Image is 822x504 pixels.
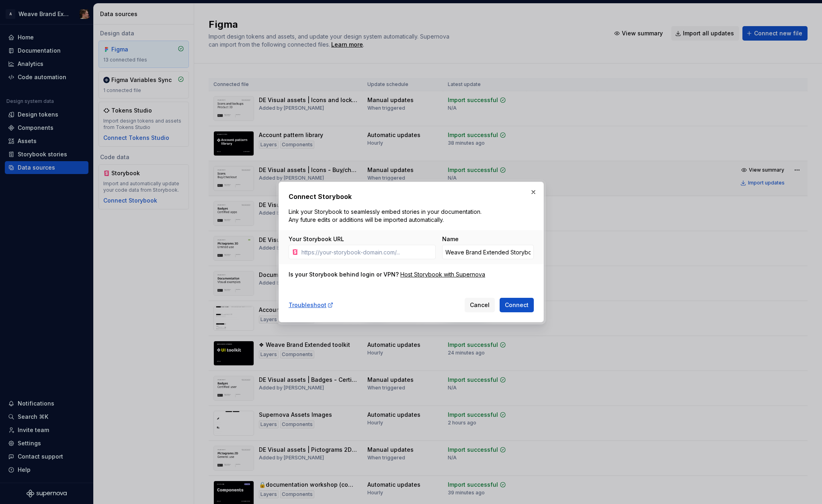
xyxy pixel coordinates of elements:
[505,301,529,309] span: Connect
[298,245,436,259] input: https://your-storybook-domain.com/...
[442,235,459,243] label: Name
[289,192,534,201] h2: Connect Storybook
[289,301,334,309] a: Troubleshoot
[465,298,495,312] button: Cancel
[289,270,399,279] div: Is your Storybook behind login or VPN?
[442,245,534,259] input: Custom Storybook Name
[500,298,534,312] button: Connect
[289,235,344,243] label: Your Storybook URL
[400,270,485,279] a: Host Storybook with Supernova
[470,301,490,309] span: Cancel
[289,208,485,224] p: Link your Storybook to seamlessly embed stories in your documentation. Any future edits or additi...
